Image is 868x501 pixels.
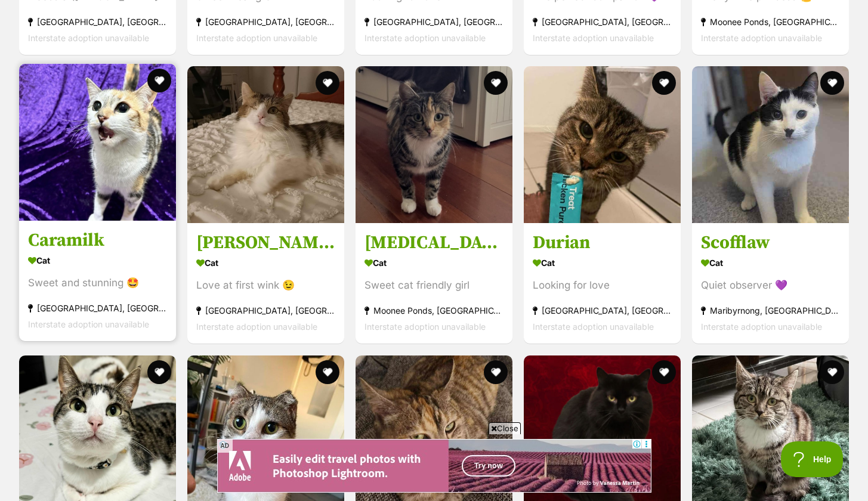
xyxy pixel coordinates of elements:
[365,255,503,272] div: Cat
[484,360,508,384] button: favourite
[701,33,822,43] span: Interstate adoption unavailable
[692,223,849,344] a: Scofflaw Cat Quiet observer 💜 Maribyrnong, [GEOGRAPHIC_DATA] Interstate adoption unavailable favo...
[701,255,840,272] div: Cat
[28,301,167,317] div: [GEOGRAPHIC_DATA], [GEOGRAPHIC_DATA]
[19,221,176,342] a: Caramilk Cat Sweet and stunning 🤩 [GEOGRAPHIC_DATA], [GEOGRAPHIC_DATA] Interstate adoption unavai...
[365,303,503,319] div: Moonee Ponds, [GEOGRAPHIC_DATA]
[187,66,344,223] img: Ferrero Rocher (Fifi)
[28,252,167,270] div: Cat
[356,66,512,223] img: Mandible
[365,14,503,30] div: [GEOGRAPHIC_DATA], [GEOGRAPHIC_DATA]
[196,278,335,294] div: Love at first wink 😉
[196,232,335,255] h3: [PERSON_NAME] (Fifi)
[652,71,676,95] button: favourite
[196,14,335,30] div: [GEOGRAPHIC_DATA], [GEOGRAPHIC_DATA]
[524,223,681,344] a: Durian Cat Looking for love [GEOGRAPHIC_DATA], [GEOGRAPHIC_DATA] Interstate adoption unavailable ...
[533,278,672,294] div: Looking for love
[28,33,149,43] span: Interstate adoption unavailable
[533,232,672,255] h3: Durian
[533,322,654,332] span: Interstate adoption unavailable
[1,1,11,11] img: consumer-privacy-logo.png
[365,322,486,332] span: Interstate adoption unavailable
[701,322,822,332] span: Interstate adoption unavailable
[147,360,171,384] button: favourite
[701,14,840,30] div: Moonee Ponds, [GEOGRAPHIC_DATA]
[19,64,176,221] img: Caramilk
[533,255,672,272] div: Cat
[147,69,171,92] button: favourite
[187,223,344,344] a: [PERSON_NAME] (Fifi) Cat Love at first wink 😉 [GEOGRAPHIC_DATA], [GEOGRAPHIC_DATA] Interstate ado...
[28,320,149,330] span: Interstate adoption unavailable
[781,441,844,477] iframe: Help Scout Beacon - Open
[365,232,503,255] h3: [MEDICAL_DATA]
[652,360,676,384] button: favourite
[196,255,335,272] div: Cat
[196,33,317,43] span: Interstate adoption unavailable
[820,71,844,95] button: favourite
[692,66,849,223] img: Scofflaw
[524,66,681,223] img: Durian
[533,33,654,43] span: Interstate adoption unavailable
[820,360,844,384] button: favourite
[196,322,317,332] span: Interstate adoption unavailable
[365,33,486,43] span: Interstate adoption unavailable
[701,278,840,294] div: Quiet observer 💜
[316,360,339,384] button: favourite
[533,14,672,30] div: [GEOGRAPHIC_DATA], [GEOGRAPHIC_DATA]
[533,303,672,319] div: [GEOGRAPHIC_DATA], [GEOGRAPHIC_DATA]
[484,71,508,95] button: favourite
[365,278,503,294] div: Sweet cat friendly girl
[434,494,434,495] iframe: Advertisement
[701,303,840,319] div: Maribyrnong, [GEOGRAPHIC_DATA]
[196,303,335,319] div: [GEOGRAPHIC_DATA], [GEOGRAPHIC_DATA]
[28,276,167,292] div: Sweet and stunning 🤩
[28,230,167,252] h3: Caramilk
[701,232,840,255] h3: Scofflaw
[356,223,512,344] a: [MEDICAL_DATA] Cat Sweet cat friendly girl Moonee Ponds, [GEOGRAPHIC_DATA] Interstate adoption un...
[28,14,167,30] div: [GEOGRAPHIC_DATA], [GEOGRAPHIC_DATA]
[316,71,339,95] button: favourite
[489,422,521,434] span: Close
[217,439,233,453] span: AD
